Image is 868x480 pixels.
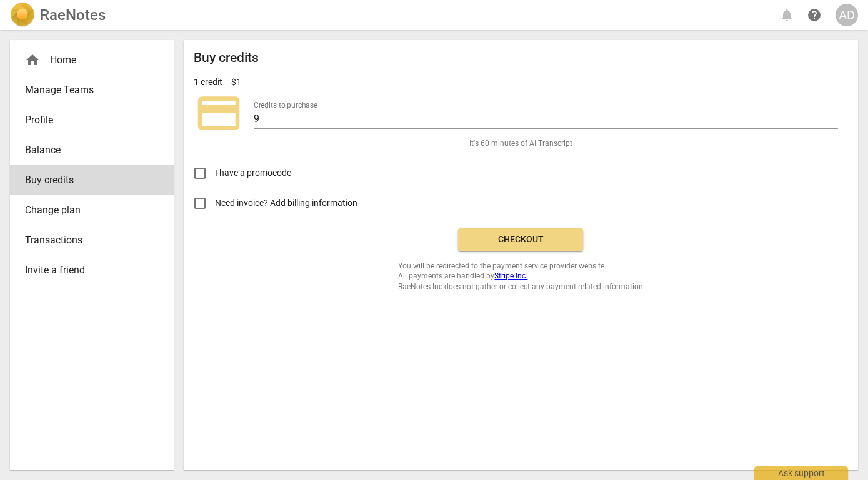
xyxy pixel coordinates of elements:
a: Profile [10,105,174,135]
a: Change plan [10,195,174,225]
div: Ask support [754,466,848,480]
span: Checkout [468,233,573,246]
span: Manage Teams [25,83,149,98]
span: You will be redirected to the payment service provider website. All payments are handled by RaeNo... [398,261,643,292]
span: home [25,53,40,68]
span: Buy credits [25,173,149,188]
span: Invite a friend [25,263,149,278]
div: Home [25,53,149,68]
span: Profile [25,113,149,128]
a: Manage Teams [10,75,174,105]
span: It's 60 minutes of AI Transcript [469,138,572,149]
a: Invite a friend [10,255,174,285]
a: Balance [10,135,174,165]
label: Credits to purchase [254,101,317,109]
span: Change plan [25,203,149,218]
a: LogoRaeNotes [10,3,106,28]
span: help [807,8,822,23]
button: Checkout [458,228,583,251]
a: Buy credits [10,165,174,195]
a: Stripe Inc. [494,272,527,280]
button: AD [836,4,858,26]
a: Help [803,4,826,26]
h2: Buy credits [194,50,259,66]
img: Logo [10,3,35,28]
span: credit_card [194,88,244,138]
p: 1 credit = $1 [194,76,241,89]
span: Balance [25,143,149,158]
span: Need invoice? Add billing information [215,197,359,210]
div: Home [10,45,174,75]
span: I have a promocode [215,166,291,180]
h2: RaeNotes [40,6,106,24]
a: Transactions [10,225,174,255]
span: Transactions [25,233,149,248]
